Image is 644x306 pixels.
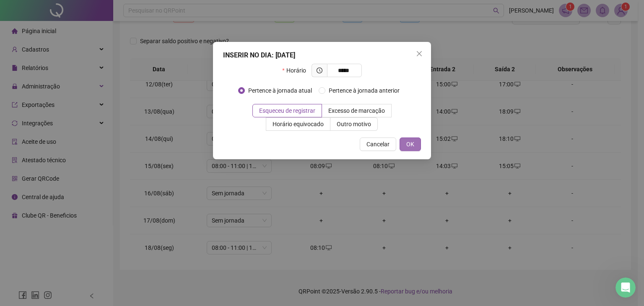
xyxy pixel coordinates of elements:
[416,50,423,57] span: close
[615,277,636,298] iframe: Intercom live chat
[325,86,403,95] span: Pertence à jornada anterior
[328,107,385,114] span: Excesso de marcação
[360,137,396,151] button: Cancelar
[406,140,414,149] span: OK
[245,86,315,95] span: Pertence à jornada atual
[223,50,421,60] div: INSERIR NO DIA : [DATE]
[400,137,421,151] button: OK
[282,64,311,77] label: Horário
[259,107,315,114] span: Esqueceu de registrar
[337,121,371,127] span: Outro motivo
[413,47,426,60] button: Close
[317,67,322,73] span: clock-circle
[366,140,390,149] span: Cancelar
[273,121,324,127] span: Horário equivocado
